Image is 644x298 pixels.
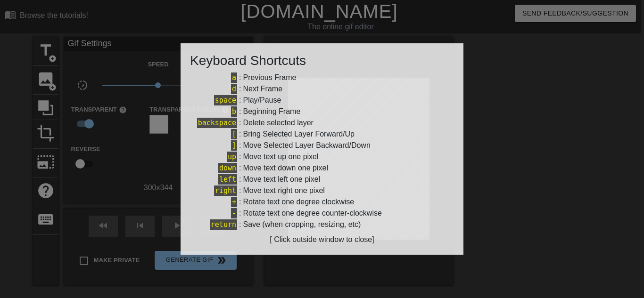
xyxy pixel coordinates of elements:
div: : [190,129,454,140]
span: + [231,197,237,207]
span: b [231,106,237,117]
span: return [210,219,237,230]
div: : [190,106,454,117]
div: : [190,185,454,196]
div: [ Click outside window to close] [190,234,454,245]
span: d [231,84,237,94]
div: Beginning Frame [243,106,300,117]
span: a [231,72,237,83]
span: down [218,163,237,173]
div: : [190,174,454,185]
span: [ [231,129,237,139]
div: Next Frame [243,83,282,95]
span: left [218,174,237,185]
div: Rotate text one degree counter-clockwise [243,208,381,219]
div: Move text left one pixel [243,174,320,185]
div: : [190,140,454,151]
span: right [214,185,237,196]
div: : [190,208,454,219]
div: Move Selected Layer Backward/Down [243,140,370,151]
div: : [190,95,454,106]
div: : [190,162,454,174]
div: : [190,72,454,83]
div: : [190,196,454,208]
div: : [190,83,454,95]
div: Save (when cropping, resizing, etc) [243,219,361,230]
span: - [231,208,237,218]
div: : [190,219,454,230]
h3: Keyboard Shortcuts [190,53,454,69]
div: Move text down one pixel [243,162,328,174]
div: Bring Selected Layer Forward/Up [243,129,355,140]
div: Move text right one pixel [243,185,324,196]
span: up [227,152,237,162]
span: space [214,95,237,105]
div: : [190,151,454,162]
div: Move text up one pixel [243,151,318,162]
div: Delete selected layer [243,117,313,129]
div: Play/Pause [243,95,281,106]
span: backspace [197,118,237,128]
div: Previous Frame [243,72,296,83]
div: : [190,117,454,129]
div: Rotate text one degree clockwise [243,196,354,208]
span: ] [231,140,237,151]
